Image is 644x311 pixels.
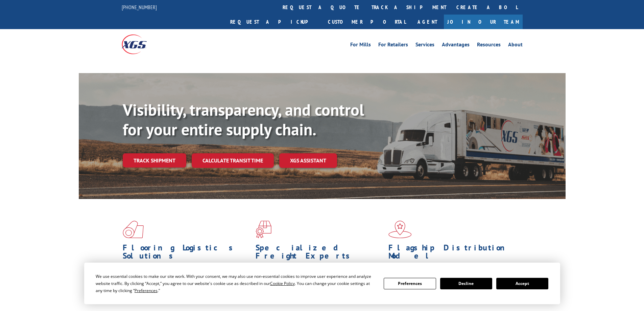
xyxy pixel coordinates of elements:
[123,153,186,168] a: Track shipment
[96,273,376,294] div: We use essential cookies to make our site work. With your consent, we may also use non-essential ...
[123,244,251,263] h1: Flooring Logistics Solutions
[384,278,436,289] button: Preferences
[225,15,323,29] a: Request a pickup
[84,263,560,304] div: Cookie Consent Prompt
[415,42,434,49] a: Services
[388,221,412,238] img: xgs-icon-flagship-distribution-model-red
[378,42,408,49] a: For Retailers
[440,278,492,289] button: Decline
[442,42,470,49] a: Advantages
[477,42,501,49] a: Resources
[388,244,516,263] h1: Flagship Distribution Model
[192,153,274,168] a: Calculate transit time
[123,99,364,140] b: Visibility, transparency, and control for your entire supply chain.
[123,221,144,238] img: xgs-icon-total-supply-chain-intelligence-red
[122,4,157,10] a: [PHONE_NUMBER]
[323,15,411,29] a: Customer Portal
[411,15,444,29] a: Agent
[135,288,158,293] span: Preferences
[444,15,523,29] a: Join Our Team
[350,42,371,49] a: For Mills
[279,153,337,168] a: XGS ASSISTANT
[508,42,523,49] a: About
[270,281,295,286] span: Cookie Policy
[256,244,383,263] h1: Specialized Freight Experts
[496,278,548,289] button: Accept
[256,221,271,238] img: xgs-icon-focused-on-flooring-red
